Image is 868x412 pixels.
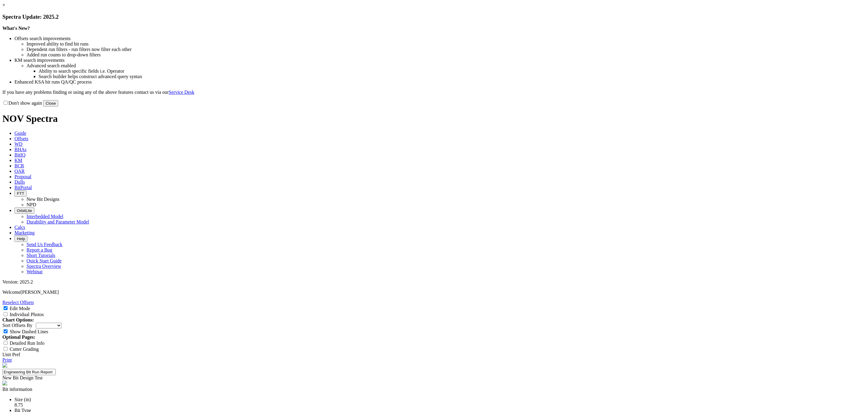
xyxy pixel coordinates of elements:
[27,247,52,252] a: Report a Bug
[14,79,866,85] li: Enhanced KSA bit runs QA/QC process
[169,90,194,95] a: Service Desk
[20,290,59,295] span: [PERSON_NAME]
[10,341,45,346] label: Detailed Run Info
[27,242,62,247] a: Send Us Feedback
[2,14,866,20] h3: Spectra Update: 2025.2
[17,236,25,241] span: Help
[14,58,866,63] li: KM search improvements
[27,47,866,52] li: Dependent run filters - run filters now filter each other
[10,329,48,334] label: Show Dashed Lines
[14,179,25,185] span: Dulls
[14,147,27,152] span: BHAs
[10,347,39,352] label: Cutter Grading
[2,317,34,322] strong: Chart Options:
[39,74,866,79] li: Search builder helps construct advanced query syntax
[27,253,55,258] a: Short Tutorials
[14,136,28,141] span: Offsets
[2,334,35,340] strong: Optional Pages:
[2,381,7,385] img: spectra-logo.8771a380.png
[27,258,61,263] a: Quick Start Guide
[2,90,866,95] p: If you have any problems finding or using any of the above features contact us via our
[27,63,866,68] li: Advanced search enabled
[2,363,866,387] report-header: 'Engineering Bit Run Report'
[14,225,25,230] span: Calcs
[27,41,866,47] li: Improved ability to find bit runs
[17,208,32,213] span: OrbitLite
[14,402,866,408] div: 8.75
[2,26,30,31] strong: What's New?
[2,290,866,295] p: Welcome
[14,163,24,168] span: BCR
[2,369,56,375] input: Click to edit report title
[14,36,866,41] li: Offsets search improvements
[27,202,36,207] a: NPD
[4,101,8,105] input: Don't show again
[14,131,26,136] span: Guide
[17,191,24,196] span: FTT
[2,300,34,305] a: Reselect Offsets
[14,141,23,147] span: WD
[27,197,59,202] a: New Bit Designs
[2,375,866,381] div: New Bit Design Test
[14,185,32,190] span: BitPortal
[14,230,35,235] span: Marketing
[27,219,89,224] a: Durability and Parameter Model
[2,352,20,357] a: Unit Pref
[2,2,5,8] a: ×
[2,100,42,106] label: Don't show again
[10,306,30,311] label: Edit Mode
[2,279,866,285] div: Version: 2025.2
[14,158,22,163] span: KM
[2,387,866,392] div: Bit information
[27,214,63,219] a: Interbedded Model
[2,113,866,124] h1: NOV Spectra
[2,323,32,328] label: Sort Offsets By
[39,68,866,74] li: Ability to search specific fields i.e. Operator
[43,100,58,106] button: Close
[27,264,61,269] a: Spectra Overview
[2,363,7,368] img: NOV_WT_RH_Logo_Vert_RGB_F.d63d51a4.png
[14,174,31,179] span: Proposal
[27,52,866,58] li: Added run counts to drop-down filters
[14,397,866,402] div: Size (in)
[2,357,12,363] a: Print
[14,152,25,157] span: BitIQ
[14,169,25,174] span: OAR
[27,269,43,274] a: Webinar
[10,312,44,317] label: Individual Photos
